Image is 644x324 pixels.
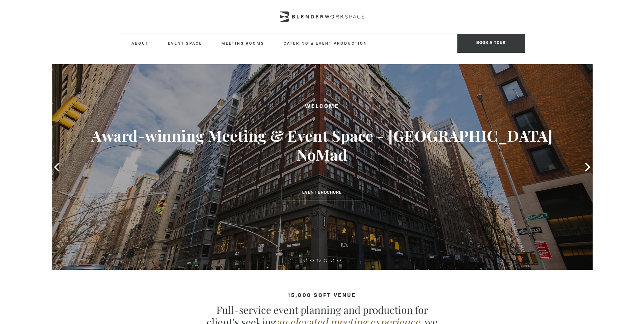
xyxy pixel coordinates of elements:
[126,34,154,52] a: About
[79,126,566,164] h3: Award-winning Meeting & Event Space - [GEOGRAPHIC_DATA] NoMad
[457,34,525,53] span: Book a tour
[216,34,270,52] a: Meeting Rooms
[79,102,566,111] h2: Welcome
[163,34,208,52] a: Event Space
[119,293,525,299] h4: 15,000 sqft venue
[282,185,362,200] a: Event Brochure
[278,34,373,52] a: Catering & Event Production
